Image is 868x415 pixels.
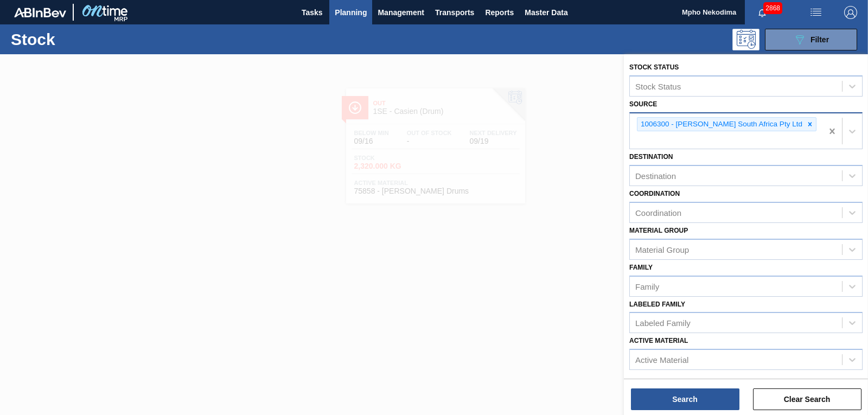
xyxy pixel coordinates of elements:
[810,35,829,44] span: Filter
[525,6,567,19] span: Master Data
[378,6,424,19] span: Management
[629,100,657,108] label: Source
[745,5,780,20] button: Notifications
[629,264,653,271] label: Family
[11,33,168,46] h1: Stock
[629,153,673,161] label: Destination
[485,6,514,19] span: Reports
[629,190,680,197] label: Coordination
[14,8,66,17] img: TNhmsLtSVTkK8tSr43FrP2fwEKptu5GPRR3wAAAABJRU5ErkJggg==
[635,282,659,291] div: Family
[635,245,689,254] div: Material Group
[629,227,688,234] label: Material Group
[763,2,782,14] span: 2868
[635,355,688,365] div: Active Material
[435,6,474,19] span: Transports
[335,6,367,19] span: Planning
[635,81,681,91] div: Stock Status
[629,63,679,71] label: Stock Status
[765,29,857,50] button: Filter
[629,337,688,344] label: Active Material
[300,6,324,19] span: Tasks
[637,118,804,131] div: 1006300 - [PERSON_NAME] South Africa Pty Ltd
[844,6,857,19] img: Logout
[809,6,822,19] img: userActions
[732,29,759,50] div: Programming: no user selected
[629,301,685,308] label: Labeled Family
[635,208,681,218] div: Coordination
[635,318,691,328] div: Labeled Family
[635,171,676,181] div: Destination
